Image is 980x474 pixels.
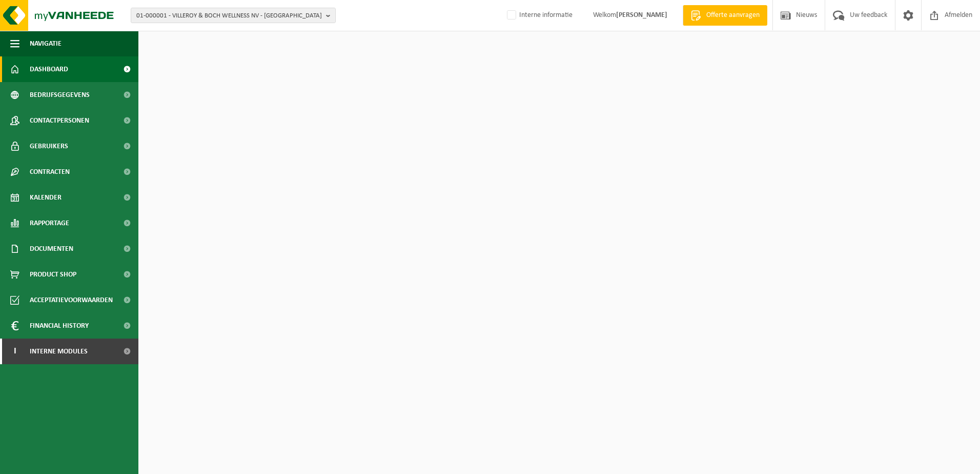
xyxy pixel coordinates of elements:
[704,10,762,21] span: Offerte aanvragen
[30,159,70,185] span: Contracten
[30,339,88,364] span: Interne modules
[30,236,73,262] span: Documenten
[30,262,76,287] span: Product Shop
[30,210,69,236] span: Rapportage
[505,8,573,23] label: Interne informatie
[30,313,89,339] span: Financial History
[30,56,68,82] span: Dashboard
[30,133,68,159] span: Gebruikers
[30,185,62,210] span: Kalender
[30,82,90,108] span: Bedrijfsgegevens
[30,108,89,133] span: Contactpersonen
[10,339,19,364] span: I
[131,8,336,23] button: 01-000001 - VILLEROY & BOCH WELLNESS NV - [GEOGRAPHIC_DATA]
[616,11,667,19] strong: [PERSON_NAME]
[30,31,62,56] span: Navigatie
[30,287,113,313] span: Acceptatievoorwaarden
[683,5,767,26] a: Offerte aanvragen
[136,8,322,24] span: 01-000001 - VILLEROY & BOCH WELLNESS NV - [GEOGRAPHIC_DATA]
